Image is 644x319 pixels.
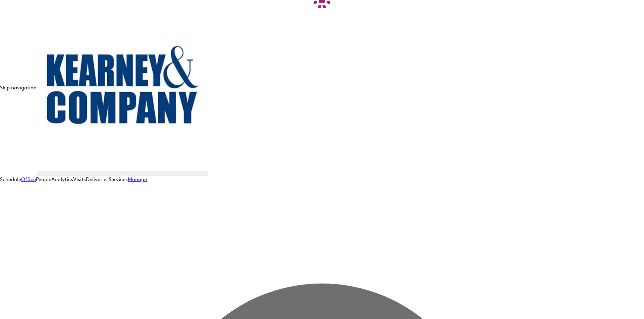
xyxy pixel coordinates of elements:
[73,176,86,182] a: Visits
[109,176,128,182] a: Services
[36,176,51,182] a: People
[21,176,36,182] a: Office
[86,176,109,182] a: Deliveries
[51,176,73,182] a: Analytics
[128,176,147,182] a: Manage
